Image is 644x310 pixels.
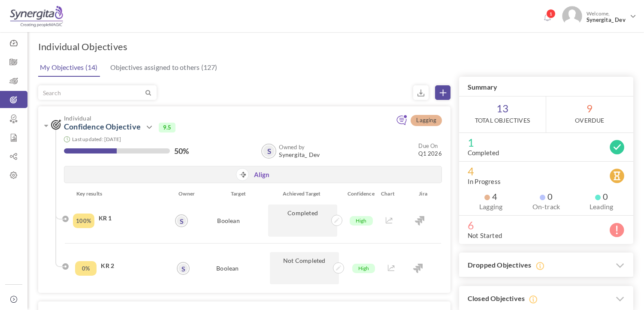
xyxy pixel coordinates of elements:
[540,192,553,201] span: 0
[413,264,423,273] img: Jira Integration
[254,171,270,180] a: Align
[546,9,556,18] span: 1
[99,214,166,223] h4: KR 1
[341,190,377,198] div: Confidence
[178,263,189,274] a: S
[459,96,546,132] span: 13
[468,167,625,175] span: 4
[468,231,502,240] label: Not Started
[176,215,187,226] a: S
[279,151,320,158] span: Synergita_ Dev
[468,177,501,186] label: In Progress
[159,123,176,132] span: 9.5
[330,263,342,271] a: Update achivements
[468,221,625,229] span: 6
[108,59,220,76] a: Objectives assigned to others (127)
[173,190,198,198] div: Owner
[279,144,305,150] b: Owned by
[484,192,497,201] span: 4
[415,216,424,226] img: Jira Integration
[191,205,266,237] div: Boolean
[523,202,570,211] label: On-track
[435,85,450,100] a: Create Objective
[562,6,582,26] img: Photo
[75,261,97,276] div: Completed Percentage
[587,17,627,23] span: Synergita_ Dev
[468,202,514,211] label: Lagging
[73,214,94,228] div: Completed Percentage
[101,262,165,270] h4: KR 2
[268,205,337,237] p: Completed
[377,190,405,198] div: Chart
[396,119,407,126] a: Add continuous feedback
[468,138,625,147] span: 1
[174,147,189,155] label: 50%
[72,136,121,142] small: Last updated: [DATE]
[411,115,441,126] span: Lagging
[10,6,63,27] img: Logo
[546,96,633,132] span: 9
[578,202,625,211] label: Leading
[405,190,441,198] div: Jira
[38,59,100,77] a: My Objectives (14)
[475,116,530,125] label: Total Objectives
[468,148,499,157] label: Completed
[64,122,141,131] a: Confidence Objective
[582,6,629,27] span: Welcome,
[70,190,173,198] div: Key results
[64,115,369,121] span: Individual
[418,142,438,149] small: Due On
[413,85,429,100] small: Export
[198,190,269,198] div: Target
[559,3,640,28] a: Photo Welcome,Synergita_ Dev
[541,11,554,25] a: Notifications
[418,142,441,157] small: Q1 2026
[575,116,604,125] label: OverDue
[352,264,375,273] span: High
[38,41,127,53] h1: Individual Objectives
[270,190,341,198] div: Achieved Target
[39,86,144,99] input: Search
[459,253,633,278] h3: Dropped Objectives
[262,144,275,158] a: S
[459,77,633,96] h3: Summary
[270,252,339,284] p: Not Completed
[595,192,608,201] span: 0
[350,216,373,226] span: High
[331,216,342,223] a: Update achivements
[190,252,265,284] div: Boolean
